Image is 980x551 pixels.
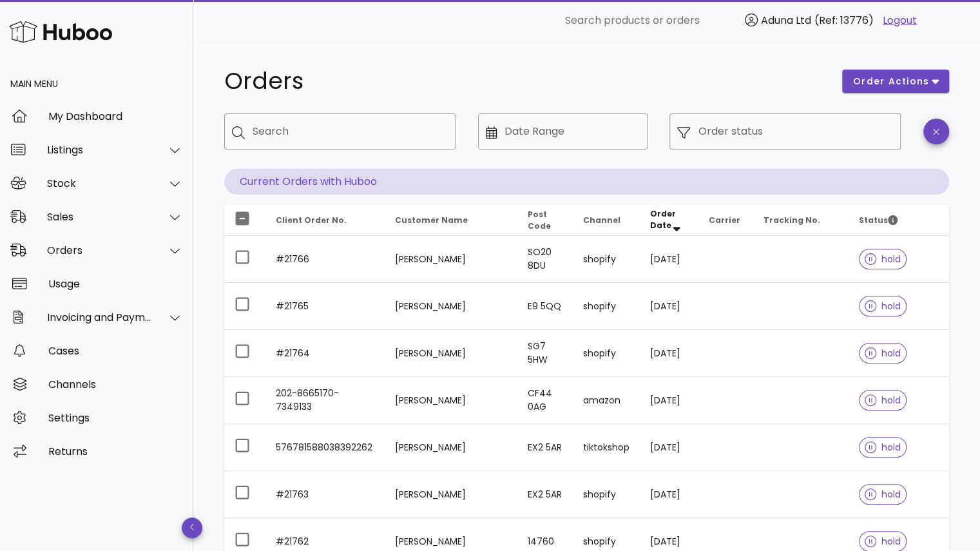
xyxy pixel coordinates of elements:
[276,215,347,226] span: Client Order No.
[865,349,901,358] span: hold
[395,215,468,226] span: Customer Name
[517,471,573,518] td: EX2 5AR
[48,378,183,391] div: Channels
[517,236,573,283] td: SO20 8DU
[865,537,901,546] span: hold
[865,255,901,264] span: hold
[865,302,901,311] span: hold
[528,209,551,231] span: Post Code
[265,236,385,283] td: #21766
[865,396,901,405] span: hold
[48,345,183,357] div: Cases
[9,18,112,46] img: Huboo Logo
[47,211,152,223] div: Sales
[224,169,949,195] p: Current Orders with Huboo
[582,215,620,226] span: Channel
[48,278,183,290] div: Usage
[385,424,517,471] td: [PERSON_NAME]
[265,330,385,377] td: #21764
[639,377,698,424] td: [DATE]
[572,471,639,518] td: shopify
[849,205,949,236] th: Status
[385,330,517,377] td: [PERSON_NAME]
[517,377,573,424] td: CF44 0AG
[265,205,385,236] th: Client Order No.
[639,205,698,236] th: Order Date: Sorted descending. Activate to remove sorting.
[572,205,639,236] th: Channel
[859,215,898,226] span: Status
[753,205,849,236] th: Tracking No.
[385,377,517,424] td: [PERSON_NAME]
[47,177,152,189] div: Stock
[883,13,917,28] a: Logout
[572,283,639,330] td: shopify
[852,75,930,88] span: order actions
[764,215,820,226] span: Tracking No.
[385,471,517,518] td: [PERSON_NAME]
[385,236,517,283] td: [PERSON_NAME]
[265,283,385,330] td: #21765
[649,208,675,231] span: Order Date
[865,443,901,452] span: hold
[385,205,517,236] th: Customer Name
[265,377,385,424] td: 202-8665170-7349133
[385,283,517,330] td: [PERSON_NAME]
[814,13,874,28] span: (Ref: 13776)
[517,330,573,377] td: SG7 5HW
[572,424,639,471] td: tiktokshop
[47,311,152,324] div: Invoicing and Payments
[639,471,698,518] td: [DATE]
[517,205,573,236] th: Post Code
[47,144,152,156] div: Listings
[48,445,183,458] div: Returns
[224,70,827,93] h1: Orders
[708,215,740,226] span: Carrier
[639,424,698,471] td: [DATE]
[761,13,811,28] span: Aduna Ltd
[572,377,639,424] td: amazon
[48,412,183,424] div: Settings
[572,236,639,283] td: shopify
[639,236,698,283] td: [DATE]
[572,330,639,377] td: shopify
[698,205,753,236] th: Carrier
[48,110,183,122] div: My Dashboard
[265,471,385,518] td: #21763
[842,70,949,93] button: order actions
[639,283,698,330] td: [DATE]
[47,244,152,256] div: Orders
[517,283,573,330] td: E9 5QQ
[865,490,901,499] span: hold
[265,424,385,471] td: 576781588038392262
[639,330,698,377] td: [DATE]
[517,424,573,471] td: EX2 5AR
